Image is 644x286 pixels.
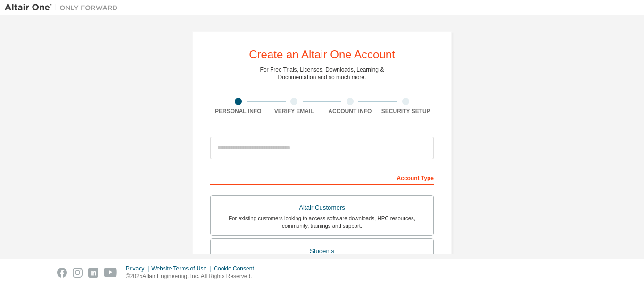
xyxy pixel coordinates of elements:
p: © 2025 Altair Engineering, Inc. All Rights Reserved. [126,272,260,280]
div: Personal Info [210,107,266,115]
div: Cookie Consent [214,265,259,272]
div: Account Type [210,170,434,185]
div: Security Setup [378,107,434,115]
img: instagram.svg [73,268,83,278]
div: Students [216,245,428,258]
div: Website Terms of Use [151,265,214,272]
div: Verify Email [266,107,322,115]
img: linkedin.svg [88,268,98,278]
img: Altair One [5,3,123,12]
img: facebook.svg [57,268,67,278]
div: Privacy [126,265,151,272]
div: Create an Altair One Account [249,49,395,60]
div: Altair Customers [216,201,428,214]
div: For Free Trials, Licenses, Downloads, Learning & Documentation and so much more. [260,66,384,81]
div: Account Info [322,107,378,115]
img: youtube.svg [104,268,117,278]
div: For existing customers looking to access software downloads, HPC resources, community, trainings ... [216,214,428,229]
